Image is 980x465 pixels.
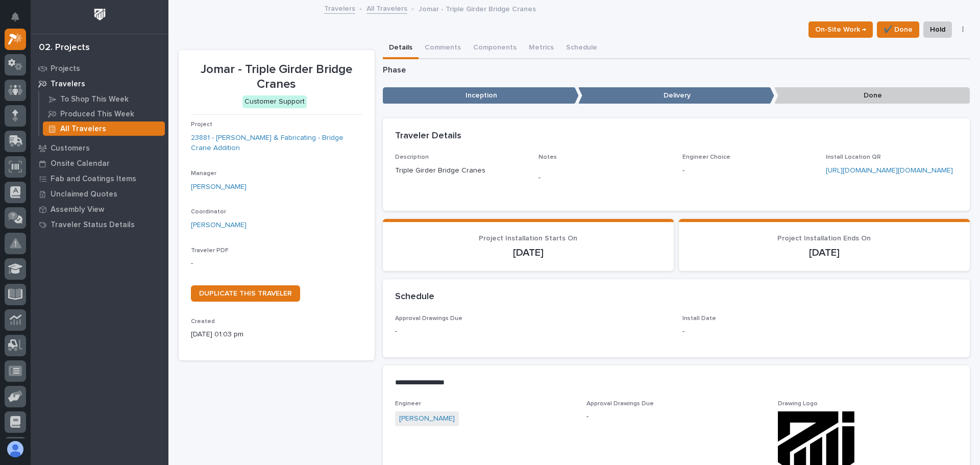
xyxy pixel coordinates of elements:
p: Assembly View [51,205,104,214]
a: 23881 - [PERSON_NAME] & Fabricating - Bridge Crane Addition [191,133,362,154]
span: ✔️ Done [884,23,913,36]
span: Traveler PDF [191,248,229,254]
button: Metrics [523,38,560,59]
button: ✔️ Done [877,21,919,38]
span: Install Date [682,315,716,322]
h2: Traveler Details [395,131,461,142]
a: Travelers [324,2,355,14]
button: Hold [923,21,952,38]
img: Workspace Logo [90,5,109,24]
p: Fab and Coatings Items [51,175,136,184]
a: Produced This Week [39,107,168,121]
p: Onsite Calendar [51,159,110,168]
p: To Shop This Week [60,95,129,104]
a: [URL][DOMAIN_NAME][DOMAIN_NAME] [826,167,953,174]
div: Notifications [13,12,26,29]
p: - [586,411,766,422]
span: Engineer Choice [682,154,730,160]
a: Unclaimed Quotes [31,186,168,202]
button: Details [383,38,419,59]
span: Approval Drawings Due [395,315,462,322]
span: Project Installation Ends On [777,235,871,242]
button: On-Site Work → [808,21,873,38]
p: - [191,258,362,269]
button: Schedule [560,38,603,59]
span: Manager [191,170,216,177]
p: Delivery [578,87,774,104]
p: Done [774,87,970,104]
button: Notifications [5,6,26,28]
p: Jomar - Triple Girder Bridge Cranes [419,3,536,14]
p: Triple Girder Bridge Cranes [395,165,527,176]
a: Projects [31,61,168,76]
a: Travelers [31,76,168,91]
a: To Shop This Week [39,92,168,106]
p: - [538,173,670,183]
a: Assembly View [31,202,168,217]
p: - [682,326,958,337]
p: Inception [383,87,579,104]
button: Components [467,38,523,59]
a: [PERSON_NAME] [191,220,247,231]
a: [PERSON_NAME] [191,182,247,192]
span: Engineer [395,401,421,407]
div: 02. Projects [39,42,90,54]
span: Coordinator [191,209,226,215]
button: Comments [419,38,467,59]
p: - [682,165,814,176]
span: Approval Drawings Due [586,401,654,407]
p: All Travelers [60,125,106,134]
p: Phase [383,65,970,75]
a: All Travelers [39,121,168,136]
span: Install Location QR [826,154,881,160]
p: Produced This Week [60,110,134,119]
p: Unclaimed Quotes [51,190,117,199]
p: [DATE] 01:03 pm [191,329,362,340]
a: Customers [31,140,168,156]
a: DUPLICATE THIS TRAVELER [191,285,300,302]
span: Created [191,319,215,325]
span: Drawing Logo [778,401,818,407]
span: Hold [930,23,945,36]
a: [PERSON_NAME] [399,413,455,424]
p: - [395,326,670,337]
p: Jomar - Triple Girder Bridge Cranes [191,62,362,92]
span: Project Installation Starts On [479,235,577,242]
a: Fab and Coatings Items [31,171,168,186]
div: Customer Support [242,95,307,108]
a: Traveler Status Details [31,217,168,232]
p: Traveler Status Details [51,221,135,230]
span: DUPLICATE THIS TRAVELER [199,290,292,297]
span: Notes [538,154,557,160]
p: [DATE] [395,247,661,259]
span: On-Site Work → [815,23,866,36]
a: All Travelers [366,2,407,14]
a: Onsite Calendar [31,156,168,171]
p: Customers [51,144,90,153]
p: Projects [51,64,80,74]
p: [DATE] [691,247,958,259]
p: Travelers [51,80,85,89]
span: Project [191,121,212,128]
button: users-avatar [5,438,26,460]
span: Description [395,154,429,160]
h2: Schedule [395,291,434,303]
